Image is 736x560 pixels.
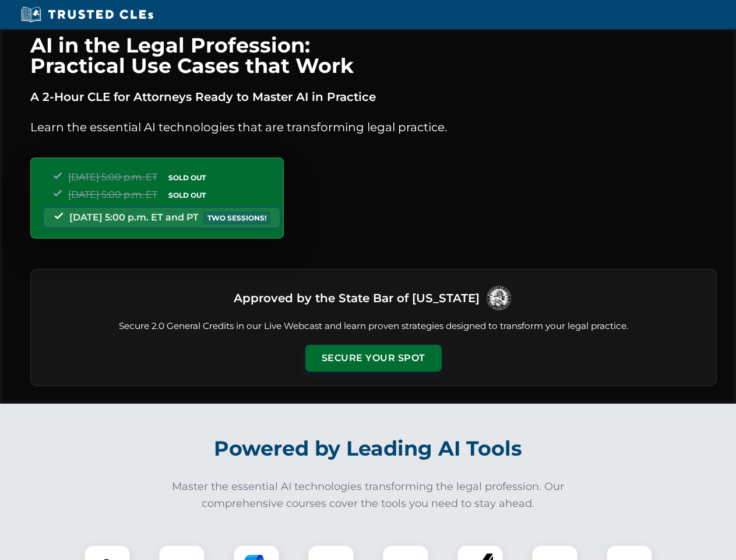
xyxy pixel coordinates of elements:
p: A 2-Hour CLE for Attorneys Ready to Master AI in Practice [30,87,717,106]
span: [DATE] 5:00 p.m. ET [68,171,157,183]
img: Logo [484,283,513,313]
p: Learn the essential AI technologies that are transforming legal practice. [30,118,717,136]
span: SOLD OUT [164,189,210,201]
span: SOLD OUT [164,171,210,184]
h1: AI in the Legal Profession: Practical Use Cases that Work [30,35,717,76]
p: Master the essential AI technologies transforming the legal profession. Our comprehensive courses... [164,478,572,512]
p: Secure 2.0 General Credits in our Live Webcast and learn proven strategies designed to transform ... [45,320,702,333]
img: Trusted CLEs [17,6,157,23]
h2: Powered by Leading AI Tools [45,428,691,469]
span: [DATE] 5:00 p.m. ET [68,189,157,200]
button: Secure Your Spot [305,345,442,372]
h3: Approved by the State Bar of [US_STATE] [234,288,480,309]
